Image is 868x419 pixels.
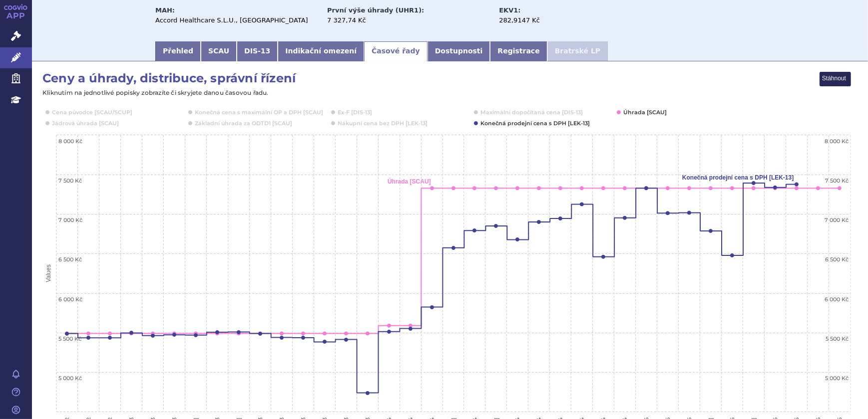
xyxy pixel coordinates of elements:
[195,119,290,127] button: Show Základní úhrada za ODTD1 [SCAU]
[480,119,588,127] button: Show Konečná prodejní cena s DPH [LEK-13]
[825,138,849,145] text: 8 000 Kč
[537,220,541,224] path: srpen 2024, 6,899.98. Konečná prodejní cena s DPH [LEK-13].
[344,332,348,336] path: listopad 2023, 5,488.34. Úhrada [SCAU].
[387,330,391,334] path: leden 2024, 5,511.60. Konečná prodejní cena s DPH [LEK-13].
[58,335,81,342] text: 5 500 Kč
[490,41,547,61] a: Registrace
[366,391,370,395] path: prosinec 2023, 4,736.47. Konečná prodejní cena s DPH [LEK-13].
[338,108,373,116] button: Show Ex-F [DIS-13]
[86,332,90,336] path: listopad 2022, 5,488.34. Úhrada [SCAU].
[58,177,82,184] text: 7 500 Kč
[773,186,777,190] path: červenec 2025, 7,338.49. Konečná prodejní cena s DPH [LEK-13].
[537,187,541,191] path: srpen 2024, 7,327.74. Úhrada [SCAU].
[838,187,842,191] path: říjen 2025, 7,327.74. Úhrada [SCAU].
[258,332,262,336] path: červenec 2023, 5,488.28. Konečná prodejní cena s DPH [LEK-13].
[515,237,519,241] path: červenec 2024, 6,676.53. Konečná prodejní cena s DPH [LEK-13].
[451,187,455,191] path: duben 2024, 7,327.74. Úhrada [SCAU].
[172,333,176,337] path: březen 2023, 5,471.15. Konečná prodejní cena s DPH [LEK-13].
[709,229,713,233] path: duben 2025, 6,787.43. Konečná prodejní cena s DPH [LEK-13].
[108,336,112,340] path: prosinec 2022, 5,433.70. Konečná prodejní cena s DPH [LEK-13].
[430,305,434,309] path: březen 2024, 5,822.96. Konečná prodejní cena s DPH [LEK-13].
[280,332,284,336] path: srpen 2023, 5,488.34. Úhrada [SCAU].
[825,216,849,223] text: 7 000 Kč
[155,16,318,25] div: Accord Healthcare S.L.U., [GEOGRAPHIC_DATA]
[515,187,519,191] path: červenec 2024, 7,327.74. Úhrada [SCAU].
[687,211,691,215] path: březen 2025, 7,016.61. Konečná prodejní cena s DPH [LEK-13].
[623,216,627,220] path: prosinec 2024, 6,951.92. Konečná prodejní cena s DPH [LEK-13].
[682,174,794,181] text: Konečná prodejní cena s DPH [LEK-13]
[472,187,476,191] path: květen 2024, 7,327.74. Úhrada [SCAU].
[301,336,305,340] path: září 2023, 5,435.11. Konečná prodejní cena s DPH [LEK-13].
[752,181,756,185] path: červen 2025, 7,393.77. Konečná prodejní cena s DPH [LEK-13].
[280,336,284,340] path: srpen 2023, 5,437.59. Konečná prodejní cena s DPH [LEK-13].
[472,228,476,232] path: květen 2024, 6,790.93. Konečná prodejní cena s DPH [LEK-13].
[666,211,670,215] path: únor 2025, 7,013.16. Konečná prodejní cena s DPH [LEK-13].
[601,187,605,191] path: listopad 2024, 7,327.74. Úhrada [SCAU].
[709,187,713,191] path: duben 2025, 7,327.74. Úhrada [SCAU].
[58,296,82,303] text: 6 000 Kč
[201,41,237,61] a: SCAU
[194,333,198,337] path: duben 2023, 5,467.91. Konečná prodejní cena s DPH [LEK-13].
[237,330,241,334] path: červen 2023, 5,506.47. Konečná prodejní cena s DPH [LEK-13].
[338,119,427,127] button: Show Nákupní cena bez DPH [LEK-13]
[42,70,296,86] span: Ceny a úhrady, distribuce, správní řízení
[409,327,413,331] path: únor 2024, 5,550.74. Konečná prodejní cena s DPH [LEK-13].
[451,246,455,250] path: duben 2024, 6,573.12. Konečná prodejní cena s DPH [LEK-13].
[623,187,627,191] path: prosinec 2024, 7,327.74. Úhrada [SCAU].
[430,187,434,191] path: březen 2024, 7,327.74. Úhrada [SCAU].
[825,177,849,184] text: 7 500 Kč
[387,324,391,328] path: leden 2024, 5,588.13. Úhrada [SCAU].
[86,336,90,340] path: listopad 2022, 5,433.36. Konečná prodejní cena s DPH [LEK-13].
[580,187,584,191] path: říjen 2024, 7,327.74. Úhrada [SCAU].
[58,375,82,382] text: 5 000 Kč
[327,16,489,25] div: 7 327,74 Kč
[52,108,131,116] button: Show Cena původce [SCAU/SCUP]
[58,216,82,223] text: 7 000 Kč
[195,108,321,116] button: Show Konečná cena s maximální OP a DPH [SCAU]
[58,138,82,145] text: 8 000 Kč
[494,224,498,228] path: červen 2024, 6,849.74. Konečná prodejní cena s DPH [LEK-13].
[558,187,562,191] path: září 2024, 7,327.74. Úhrada [SCAU].
[558,216,562,220] path: září 2024, 6,945.16. Konečná prodejní cena s DPH [LEK-13].
[730,187,734,191] path: květen 2025, 7,327.74. Úhrada [SCAU].
[155,41,201,61] a: Přehled
[327,6,424,14] strong: První výše úhrady (UHR1):
[42,89,269,96] text: Kliknutím na jednotlivé popisky zobrazíte či skryjete danou časovou řadu.
[666,187,670,191] path: únor 2025, 7,327.74. Úhrada [SCAU].
[323,332,327,336] path: říjen 2023, 5,488.34. Úhrada [SCAU].
[278,41,364,61] a: Indikační omezení
[45,264,52,282] text: Values
[795,183,799,187] path: srpen 2025, 7,377.28. Konečná prodejní cena s DPH [LEK-13].
[499,6,520,14] strong: EKV1:
[825,256,849,263] text: 6 500 Kč
[215,330,219,334] path: květen 2023, 5,504.15. Konečná prodejní cena s DPH [LEK-13].
[644,187,648,191] path: leden 2025, 7,327.73. Konečná prodejní cena s DPH [LEK-13].
[388,178,431,185] text: Úhrada [SCAU]
[52,119,117,127] button: Show Jádrová úhrada [SCAU]
[65,332,69,336] path: říjen 2022, 5,488.32. Konečná prodejní cena s DPH [LEK-13].
[366,332,370,336] path: prosinec 2023, 5,488.34. Úhrada [SCAU].
[151,334,155,338] path: únor 2023, 5,460.94. Konečná prodejní cena s DPH [LEK-13].
[344,338,348,342] path: listopad 2023, 5,412.77. Konečná prodejní cena s DPH [LEK-13].
[825,296,849,303] text: 6 000 Kč
[601,255,605,259] path: listopad 2024, 6,459.38. Konečná prodejní cena s DPH [LEK-13].
[687,187,691,191] path: březen 2025, 7,327.74. Úhrada [SCAU].
[155,6,175,14] strong: MAH:
[237,41,278,61] a: DIS-13
[730,253,734,257] path: květen 2025, 6,476.48. Konečná prodejní cena s DPH [LEK-13].
[480,108,581,116] button: Show Maximální dopočítaná cena [DIS-13]
[580,203,584,207] path: říjen 2024, 7,124.13. Konečná prodejní cena s DPH [LEK-13].
[825,375,849,382] text: 5 000 Kč
[820,72,851,86] button: View chart menu, Ceny a úhrady, distribuce, správní řízení
[826,335,849,342] text: 5 500 Kč
[816,187,820,191] path: září 2025, 7,327.74. Úhrada [SCAU].
[494,187,498,191] path: červen 2024, 7,327.74. Úhrada [SCAU].
[428,41,490,61] a: Dostupnosti
[301,332,305,336] path: září 2023, 5,488.34. Úhrada [SCAU].
[623,108,665,116] button: Show Úhrada [SCAU]
[323,340,327,344] path: říjen 2023, 5,381.49. Konečná prodejní cena s DPH [LEK-13].
[364,41,428,61] a: Časové řady
[58,256,82,263] text: 6 500 Kč
[499,16,611,25] div: 282,9147 Kč
[108,332,112,336] path: prosinec 2022, 5,488.34. Úhrada [SCAU].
